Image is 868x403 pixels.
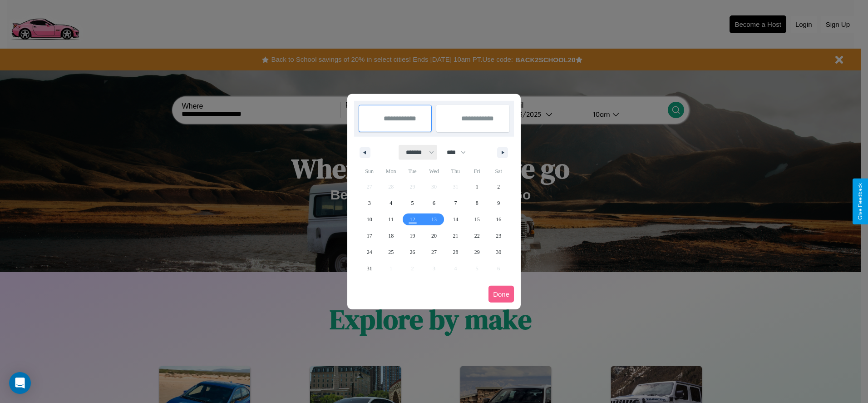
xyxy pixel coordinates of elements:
span: 22 [474,228,480,244]
span: Wed [423,164,444,179]
button: 18 [380,228,401,244]
span: 27 [431,244,437,260]
span: 5 [411,195,414,211]
span: 31 [367,260,372,277]
span: 18 [388,228,394,244]
button: 4 [380,195,401,211]
button: 13 [423,211,444,228]
button: 2 [488,179,509,195]
span: 12 [410,211,415,228]
button: 27 [423,244,444,260]
span: 30 [496,244,501,260]
span: 26 [410,244,415,260]
span: Mon [380,164,401,179]
button: 28 [445,244,466,260]
span: 13 [431,211,437,228]
button: 16 [488,211,509,228]
button: 20 [423,228,444,244]
span: Sat [488,164,509,179]
button: 21 [445,228,466,244]
button: 17 [359,228,380,244]
span: 9 [497,195,500,211]
button: 11 [380,211,401,228]
button: 3 [359,195,380,211]
button: 9 [488,195,509,211]
span: 20 [431,228,437,244]
button: 10 [359,211,380,228]
span: 15 [474,211,480,228]
span: Tue [402,164,423,179]
span: 4 [390,195,392,211]
span: 19 [410,228,415,244]
span: Fri [466,164,488,179]
button: 23 [488,228,509,244]
span: 24 [367,244,372,260]
button: 7 [445,195,466,211]
button: 31 [359,260,380,277]
button: 22 [466,228,488,244]
button: 12 [402,211,423,228]
button: 15 [466,211,488,228]
button: 30 [488,244,509,260]
button: 8 [466,195,488,211]
span: 29 [474,244,480,260]
span: 6 [433,195,435,211]
button: 25 [380,244,401,260]
span: 7 [454,195,457,211]
button: 26 [402,244,423,260]
button: 29 [466,244,488,260]
span: 23 [496,228,501,244]
span: 16 [496,211,501,228]
span: Thu [445,164,466,179]
div: Open Intercom Messenger [9,372,31,394]
span: 14 [453,211,458,228]
span: 8 [476,195,478,211]
span: Sun [359,164,380,179]
span: 21 [453,228,458,244]
span: 28 [453,244,458,260]
button: 19 [402,228,423,244]
button: 24 [359,244,380,260]
span: 11 [388,211,394,228]
span: 3 [368,195,371,211]
div: Give Feedback [857,183,863,220]
span: 1 [476,179,478,195]
span: 2 [497,179,500,195]
button: 14 [445,211,466,228]
span: 25 [388,244,394,260]
button: 6 [423,195,444,211]
span: 17 [367,228,372,244]
span: 10 [367,211,372,228]
button: 1 [466,179,488,195]
button: Done [488,286,514,303]
button: 5 [402,195,423,211]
